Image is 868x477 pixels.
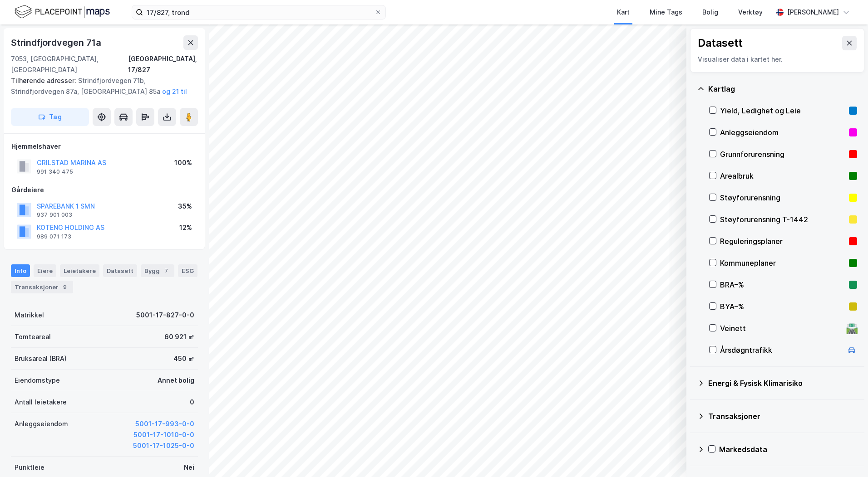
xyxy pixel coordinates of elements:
div: Nei [184,462,194,473]
div: Bolig [702,7,718,18]
div: 7053, [GEOGRAPHIC_DATA], [GEOGRAPHIC_DATA] [11,54,128,75]
div: Transaksjoner [708,411,857,422]
div: Transaksjoner [11,281,73,293]
div: Eiere [34,264,56,277]
div: Kart [617,7,630,18]
div: Kommuneplaner [720,258,845,268]
span: Tilhørende adresser: [11,77,78,84]
div: Støyforurensning T-1442 [720,214,845,225]
div: Hjemmelshaver [11,141,197,152]
input: Søk på adresse, matrikkel, gårdeiere, leietakere eller personer [143,5,375,19]
div: 35% [178,201,192,212]
div: Årsdøgntrafikk [720,345,843,355]
div: Eiendomstype [15,375,60,386]
div: Matrikkel [15,310,44,321]
div: Kartlag [708,83,857,94]
div: 12% [179,222,192,233]
div: Støyforurensning [720,192,845,203]
div: 5001-17-827-0-0 [136,310,194,321]
div: 450 ㎡ [173,353,194,364]
div: BRA–% [720,279,845,290]
div: 991 340 475 [37,168,73,175]
div: BYA–% [720,301,845,312]
div: Reguleringsplaner [720,236,845,247]
div: Strindfjordvegen 71a [11,35,103,50]
div: Tomteareal [15,331,51,342]
div: 937 901 003 [37,211,72,219]
div: Verktøy [738,7,763,18]
button: 5001-17-1010-0-0 [133,429,194,440]
div: Bygg [141,264,174,277]
div: Anleggseiendom [15,419,68,429]
div: Annet bolig [158,375,194,386]
div: Arealbruk [720,170,845,181]
div: Gårdeiere [11,185,197,195]
img: logo.f888ab2527a4732fd821a326f86c7f29.svg [15,4,110,20]
button: Tag [11,108,89,126]
div: 100% [174,157,192,168]
div: 9 [60,282,69,292]
div: Leietakere [60,264,99,277]
div: 989 071 173 [37,233,71,240]
div: Strindfjordvegen 71b, Strindfjordvegen 87a, [GEOGRAPHIC_DATA] 85a [11,75,191,97]
iframe: Chat Widget [823,433,868,477]
div: Bruksareal (BRA) [15,353,67,364]
div: Markedsdata [719,444,857,455]
div: 0 [190,397,194,408]
div: [PERSON_NAME] [787,7,839,18]
div: Visualiser data i kartet her. [698,54,857,65]
div: Grunnforurensning [720,149,845,160]
div: Mine Tags [650,7,682,18]
div: 60 921 ㎡ [164,331,194,342]
div: Punktleie [15,462,44,473]
div: Datasett [698,36,743,50]
div: Info [11,264,30,277]
div: 7 [162,266,171,275]
div: Veinett [720,323,843,334]
div: Antall leietakere [15,397,67,408]
div: Datasett [103,264,137,277]
div: 🛣️ [846,322,858,334]
button: 5001-17-993-0-0 [135,419,194,429]
div: Yield, Ledighet og Leie [720,105,845,116]
div: Kontrollprogram for chat [823,433,868,477]
button: 5001-17-1025-0-0 [133,440,194,451]
div: ESG [178,264,197,277]
div: [GEOGRAPHIC_DATA], 17/827 [128,54,198,75]
div: Anleggseiendom [720,127,845,138]
div: Energi & Fysisk Klimarisiko [708,378,857,389]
